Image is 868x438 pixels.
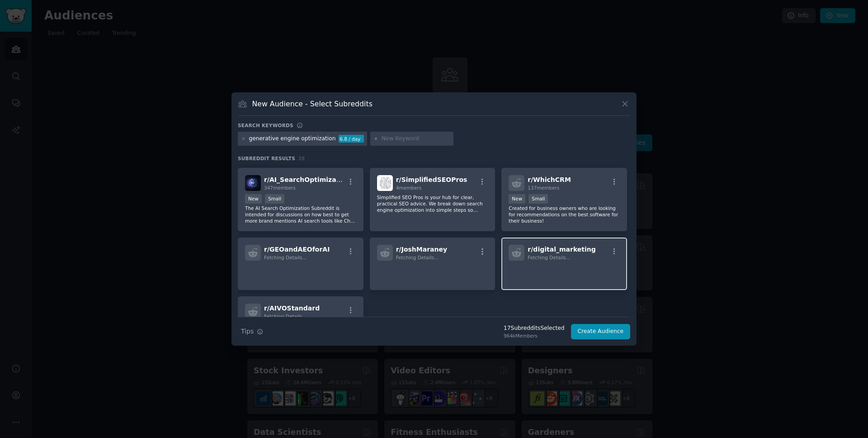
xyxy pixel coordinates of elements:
span: Tips [241,327,254,336]
div: New [245,194,262,204]
div: 6.8 / day [339,135,364,143]
span: Fetching Details... [264,314,307,319]
span: r/ AIVOStandard [264,305,320,312]
p: Simplified SEO Pros is your hub for clear, practical SEO advice. We break down search engine opti... [377,194,488,213]
span: Fetching Details... [264,255,307,260]
img: AI_SearchOptimization [245,175,261,191]
span: r/ JoshMaraney [396,246,447,253]
div: 964k Members [504,333,564,339]
input: New Keyword [382,135,450,143]
span: 137 members [528,185,559,190]
span: 347 members [264,185,296,190]
div: Small [265,194,284,204]
h3: New Audience - Select Subreddits [252,99,373,109]
span: r/ GEOandAEOforAI [264,246,330,253]
div: generative engine optimization [249,135,336,143]
img: SimplifiedSEOPros [377,175,393,191]
span: r/ digital_marketing [528,246,595,253]
span: 28 [298,156,305,161]
span: r/ SimplifiedSEOPros [396,176,467,183]
span: r/ AI_SearchOptimization [264,176,350,183]
span: Fetching Details... [396,255,439,260]
div: Small [528,194,548,204]
h3: Search keywords [238,122,293,129]
span: 4 members [396,185,422,190]
div: 17 Subreddit s Selected [504,324,564,333]
div: New [509,194,525,204]
p: The AI Search Optimization Subreddit is intended for discussions on how best to get more brand me... [245,205,356,224]
button: Create Audience [571,324,631,339]
p: Created for business owners who are looking for recommendations on the best software for their bu... [509,205,620,224]
span: Subreddit Results [238,155,295,162]
span: Fetching Details... [528,255,570,260]
span: r/ WhichCRM [528,176,571,183]
button: Tips [238,324,266,339]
